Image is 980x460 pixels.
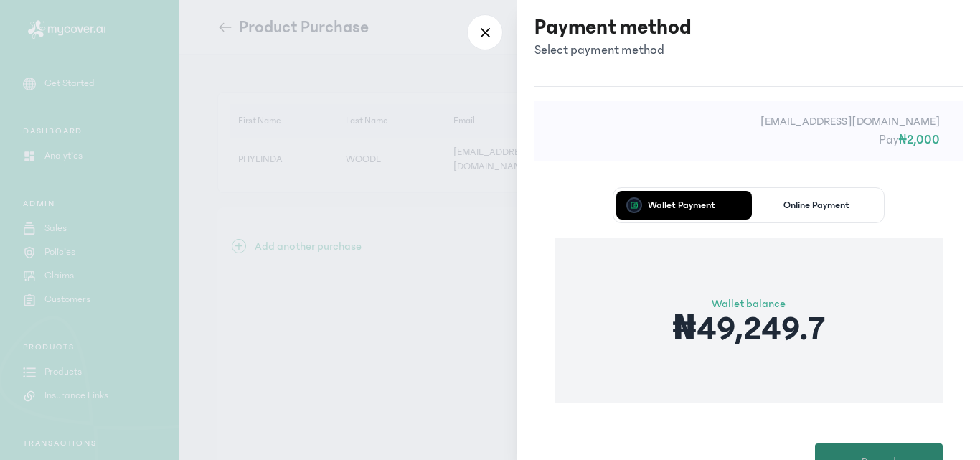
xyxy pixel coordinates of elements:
[557,113,940,130] p: [EMAIL_ADDRESS][DOMAIN_NAME]
[899,133,940,147] span: ₦2,000
[752,191,882,220] button: Online Payment
[672,295,824,312] p: Wallet balance
[783,200,849,210] p: Online Payment
[648,200,715,210] p: Wallet Payment
[534,14,692,40] h3: Payment method
[616,191,746,220] button: Wallet Payment
[557,130,940,150] p: Pay
[534,40,692,60] p: Select payment method
[672,312,824,347] p: ₦49,249.7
